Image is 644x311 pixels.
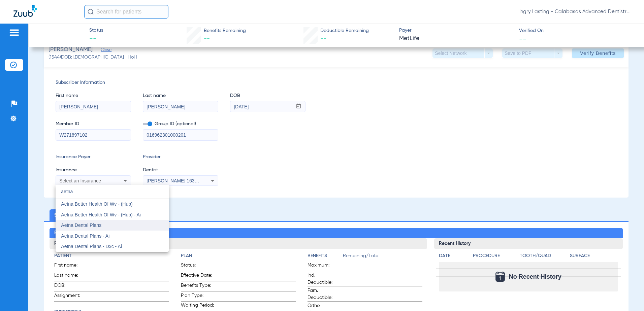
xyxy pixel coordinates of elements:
[61,233,109,239] span: Aetna Dental Plans - Ai
[610,279,644,311] iframe: Chat Widget
[56,185,169,199] input: dropdown search
[61,244,122,249] span: Aetna Dental Plans - Dxc - Ai
[61,201,132,207] span: Aetna Better Health Of Wv - (Hub)
[61,212,141,217] span: Aetna Better Health Of Wv - (Hub) - Ai
[61,222,101,228] span: Aetna Dental Plans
